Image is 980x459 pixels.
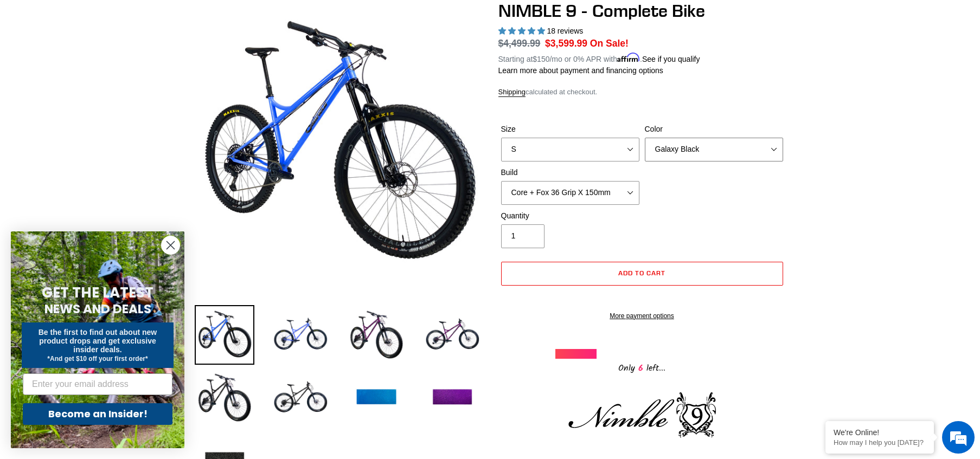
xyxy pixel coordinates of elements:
[618,269,665,277] span: Add to cart
[501,167,639,178] label: Build
[635,361,646,375] span: 6
[44,300,151,318] span: NEWS AND DEALS
[501,311,783,321] a: More payment options
[23,373,172,395] input: Enter your email address
[47,355,148,363] span: *And get $10 off your first order*
[834,428,926,437] div: We're Online!
[347,368,406,428] img: Load image into Gallery viewer, NIMBLE 9 - Complete Bike
[642,55,700,63] a: See if you qualify - Learn more about Affirm Financing (opens in modal)
[590,36,629,50] span: On Sale!
[617,53,640,62] span: Affirm
[501,210,639,222] label: Quantity
[498,66,663,75] a: Learn more about payment and financing options
[498,27,547,35] span: 4.89 stars
[545,38,587,49] span: $3,599.99
[533,55,549,63] span: $150
[39,328,157,354] span: Be the first to find out about new product drops and get exclusive insider deals.
[271,368,330,428] img: Load image into Gallery viewer, NIMBLE 9 - Complete Bike
[195,305,254,365] img: Load image into Gallery viewer, NIMBLE 9 - Complete Bike
[195,368,254,428] img: Load image into Gallery viewer, NIMBLE 9 - Complete Bike
[547,27,583,35] span: 18 reviews
[422,305,482,365] img: Load image into Gallery viewer, NIMBLE 9 - Complete Bike
[498,87,786,98] div: calculated at checkout.
[555,359,729,376] div: Only left...
[271,305,330,365] img: Load image into Gallery viewer, NIMBLE 9 - Complete Bike
[498,51,700,65] p: Starting at /mo or 0% APR with .
[42,283,153,302] span: GET THE LATEST
[834,438,926,447] p: How may I help you today?
[23,403,172,425] button: Become an Insider!
[498,88,526,97] a: Shipping
[161,236,180,255] button: Close dialog
[498,38,541,49] s: $4,499.99
[501,124,639,135] label: Size
[422,368,482,428] img: Load image into Gallery viewer, NIMBLE 9 - Complete Bike
[347,305,406,365] img: Load image into Gallery viewer, NIMBLE 9 - Complete Bike
[645,124,783,135] label: Color
[501,262,783,286] button: Add to cart
[498,1,786,21] h1: NIMBLE 9 - Complete Bike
